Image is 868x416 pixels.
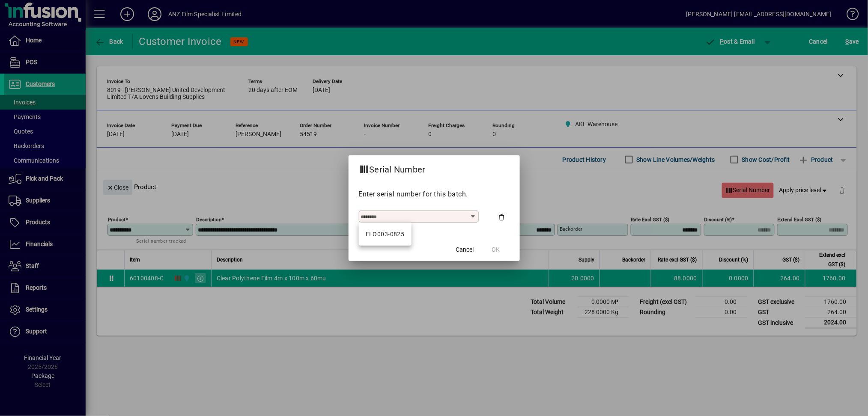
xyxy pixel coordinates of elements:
[361,223,472,232] mat-error: Required
[451,242,479,258] button: Cancel
[366,230,405,239] div: ELO003-0825
[359,189,510,199] p: Enter serial number for this batch.
[456,245,474,254] span: Cancel
[349,155,436,180] h2: Serial Number
[359,226,412,242] mat-option: ELO003-0825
